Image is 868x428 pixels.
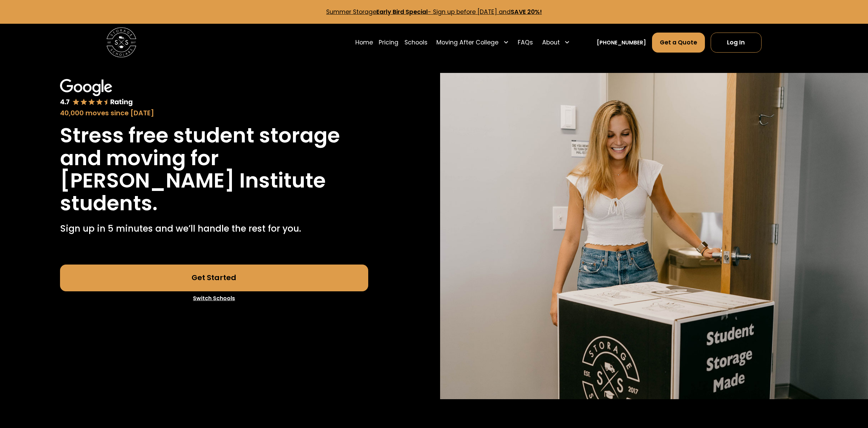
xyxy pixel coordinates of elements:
[60,79,133,107] img: Google 4.7 star rating
[60,291,368,306] a: Switch Schools
[60,169,326,192] h1: [PERSON_NAME] Institute
[652,33,705,53] a: Get a Quote
[326,8,542,16] a: Summer StorageEarly Bird Special- Sign up before [DATE] andSAVE 20%!
[518,32,533,53] a: FAQs
[376,8,428,16] strong: Early Bird Special
[711,33,761,53] a: Log In
[355,32,373,53] a: Home
[60,192,158,214] h1: students.
[60,265,368,291] a: Get Started
[379,32,398,53] a: Pricing
[60,222,301,235] p: Sign up in 5 minutes and we’ll handle the rest for you.
[434,32,512,53] div: Moving After College
[511,8,542,16] strong: SAVE 20%!
[539,32,573,53] div: About
[60,108,368,118] div: 40,000 moves since [DATE]
[542,38,560,47] div: About
[436,38,498,47] div: Moving After College
[440,73,868,399] img: Storage Scholars will have everything waiting for you in your room when you arrive to campus.
[405,32,428,53] a: Schools
[597,39,646,46] a: [PHONE_NUMBER]
[60,124,368,169] h1: Stress free student storage and moving for
[106,27,136,57] img: Storage Scholars main logo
